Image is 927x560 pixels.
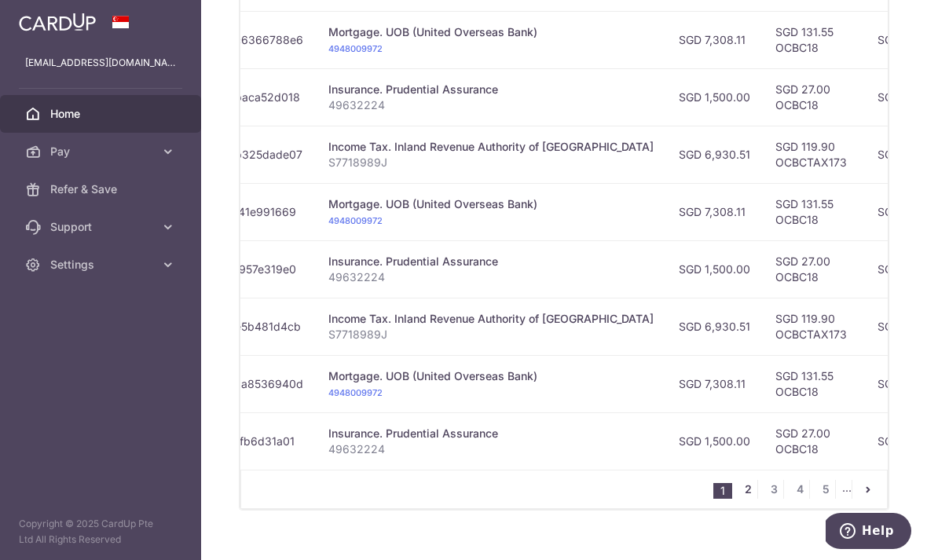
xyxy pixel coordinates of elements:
td: SGD 27.00 OCBC18 [763,412,865,470]
a: 4948009972 [328,387,383,398]
p: 49632224 [328,269,654,285]
a: 4948009972 [328,215,383,226]
td: txn_16957e319e0 [195,240,316,298]
p: [EMAIL_ADDRESS][DOMAIN_NAME] [25,55,176,71]
td: SGD 131.55 OCBC18 [763,183,865,240]
p: 49632224 [328,441,654,457]
div: Mortgage. UOB (United Overseas Bank) [328,368,654,384]
a: 4948009972 [328,43,383,54]
td: SGD 27.00 OCBC18 [763,68,865,126]
div: Income Tax. Inland Revenue Authority of [GEOGRAPHIC_DATA] [328,311,654,327]
td: txn_f2fb6d31a01 [195,412,316,470]
span: Pay [50,144,154,159]
span: Home [50,106,154,122]
li: ... [842,480,852,499]
div: Mortgage. UOB (United Overseas Bank) [328,24,654,40]
td: SGD 27.00 OCBC18 [763,240,865,298]
td: SGD 1,500.00 [666,240,763,298]
a: 2 [738,480,757,499]
p: S7718989J [328,155,654,170]
div: Income Tax. Inland Revenue Authority of [GEOGRAPHIC_DATA] [328,139,654,155]
td: SGD 7,308.11 [666,355,763,412]
iframe: Opens a widget where you can find more information [826,513,911,552]
div: Insurance. Prudential Assurance [328,82,654,97]
td: SGD 131.55 OCBC18 [763,355,865,412]
td: txn_4baca52d018 [195,68,316,126]
td: SGD 1,500.00 [666,412,763,470]
li: 1 [713,483,732,499]
td: txn_aaa8536940d [195,355,316,412]
td: SGD 6,930.51 [666,298,763,355]
div: Mortgage. UOB (United Overseas Bank) [328,196,654,212]
p: 49632224 [328,97,654,113]
div: Insurance. Prudential Assurance [328,426,654,441]
span: Support [50,219,154,235]
td: txn_cb325dade07 [195,126,316,183]
td: txn_8e5b481d4cb [195,298,316,355]
td: SGD 1,500.00 [666,68,763,126]
td: txn_4c6366788e6 [195,11,316,68]
td: txn_1a41e991669 [195,183,316,240]
nav: pager [713,470,887,508]
img: CardUp [19,13,96,31]
div: Insurance. Prudential Assurance [328,254,654,269]
a: 3 [764,480,783,499]
td: SGD 7,308.11 [666,183,763,240]
a: 5 [816,480,835,499]
p: S7718989J [328,327,654,342]
span: Refer & Save [50,181,154,197]
td: SGD 7,308.11 [666,11,763,68]
td: SGD 119.90 OCBCTAX173 [763,126,865,183]
td: SGD 119.90 OCBCTAX173 [763,298,865,355]
span: Settings [50,257,154,273]
a: 4 [790,480,809,499]
td: SGD 131.55 OCBC18 [763,11,865,68]
td: SGD 6,930.51 [666,126,763,183]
